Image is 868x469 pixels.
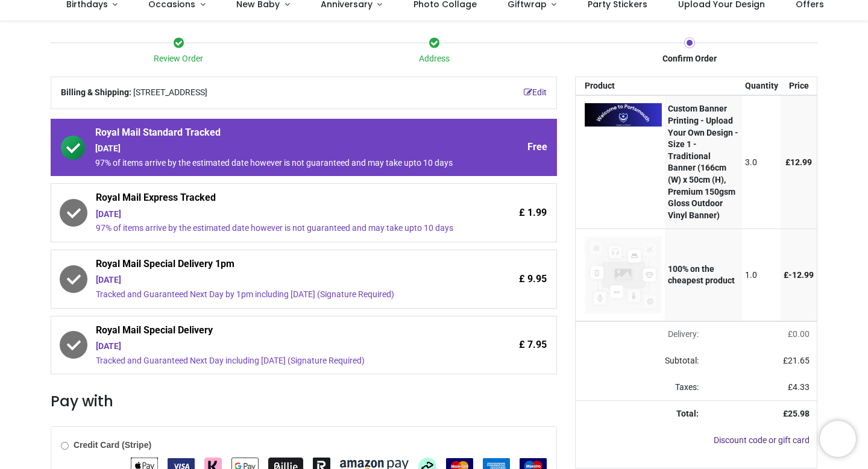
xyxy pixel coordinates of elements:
span: £ [788,329,810,339]
span: -﻿12.99 [788,270,814,280]
div: Address [306,53,562,65]
span: £ [784,270,814,280]
span: £ 1.99 [519,206,547,219]
th: Product [576,77,665,95]
img: 9CN73WAAAABklEQVQDAMS8SgH+mIJSAAAAAElFTkSuQmCC [585,103,662,126]
td: Taxes: [576,374,706,401]
span: Royal Mail Special Delivery [96,324,456,341]
span: 21.65 [788,356,810,365]
div: Review Order [51,53,306,65]
span: 4.33 [793,382,810,392]
img: 100% on the cheapest product [585,236,662,313]
div: 1.0 [745,269,778,282]
div: [DATE] [96,209,456,221]
span: Royal Mail Express Tracked [96,191,456,208]
div: 3.0 [745,157,778,169]
div: [DATE] [96,341,456,353]
th: Price [781,77,817,95]
span: £ [788,382,810,392]
iframe: Brevo live chat [820,421,856,457]
span: 12.99 [790,157,812,167]
th: Quantity [742,77,781,95]
div: Confirm Order [562,53,817,65]
span: 25.98 [788,409,810,418]
span: Royal Mail Standard Tracked [95,126,457,143]
div: Tracked and Guaranteed Next Day by 1pm including [DATE] (Signature Required) [96,289,456,301]
td: Subtotal: [576,348,706,374]
span: [STREET_ADDRESS] [133,87,207,99]
strong: £ [783,409,810,418]
span: £ [785,157,812,167]
span: Royal Mail Special Delivery 1pm [96,257,456,274]
h3: Pay with [51,391,557,412]
span: £ 9.95 [519,272,547,286]
a: Discount code or gift card [714,435,810,445]
div: [DATE] [96,274,456,286]
div: [DATE] [95,143,457,155]
span: Free [527,140,547,154]
strong: 100% on the cheapest product [668,264,735,286]
strong: Custom Banner Printing - Upload Your Own Design - Size 1 - Traditional Banner (166cm (W) x 50cm (... [668,104,738,219]
td: Delivery will be updated after choosing a new delivery method [576,321,706,348]
a: Edit [524,87,547,99]
span: £ [783,356,810,365]
div: 97% of items arrive by the estimated date however is not guaranteed and may take upto 10 days [96,222,456,234]
strong: Total: [676,409,699,418]
b: Billing & Shipping: [61,87,131,97]
input: Credit Card (Stripe) [61,442,69,450]
div: Tracked and Guaranteed Next Day including [DATE] (Signature Required) [96,355,456,367]
b: Credit Card (Stripe) [74,440,151,450]
span: £ 7.95 [519,338,547,351]
div: 97% of items arrive by the estimated date however is not guaranteed and may take upto 10 days [95,157,457,169]
span: 0.00 [793,329,810,339]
